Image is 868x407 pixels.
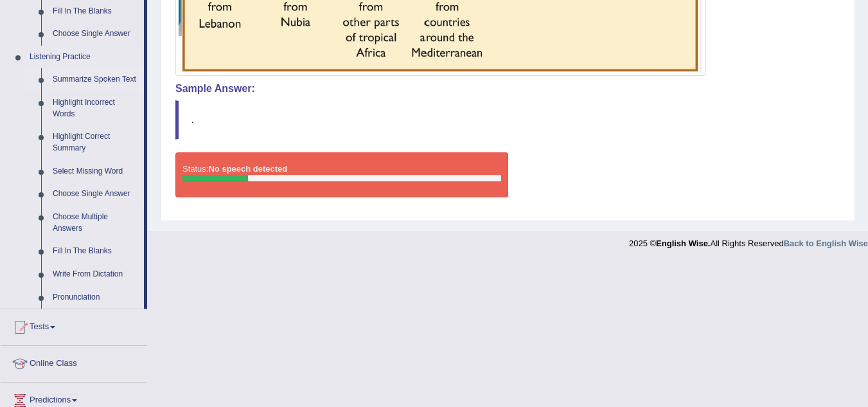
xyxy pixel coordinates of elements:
strong: English Wise. [656,239,710,248]
a: Choose Single Answer [47,183,144,206]
strong: No speech detected [208,164,287,174]
a: Write From Dictation [47,263,144,286]
a: Highlight Incorrect Words [47,91,144,125]
a: Fill In The Blanks [47,240,144,263]
a: Choose Single Answer [47,23,144,46]
a: Pronunciation [47,286,144,309]
div: 2025 © All Rights Reserved [629,231,868,249]
a: Online Class [1,346,147,378]
a: Listening Practice [24,46,144,69]
a: Back to English Wise [784,239,868,248]
h4: Sample Answer: [175,83,840,95]
a: Highlight Correct Summary [47,125,144,159]
a: Choose Multiple Answers [47,206,144,240]
a: Tests [1,309,147,341]
blockquote: . [175,100,840,140]
a: Select Missing Word [47,160,144,183]
a: Summarize Spoken Text [47,68,144,91]
div: Status: [175,152,508,197]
